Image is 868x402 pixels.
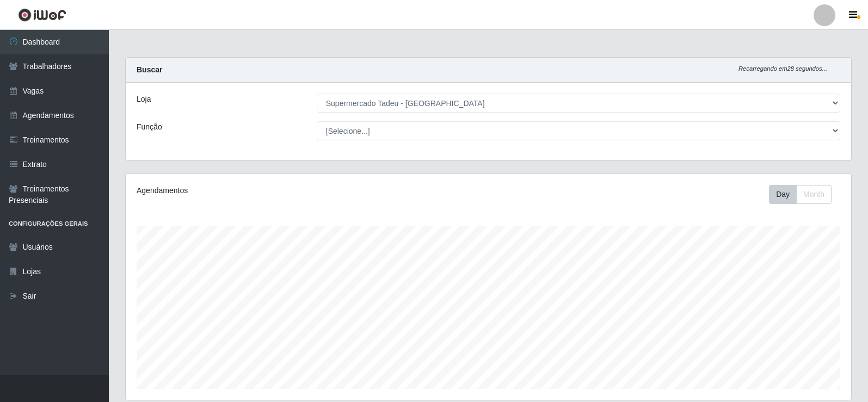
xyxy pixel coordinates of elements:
[137,94,151,105] label: Loja
[769,185,797,204] button: Day
[738,65,827,72] i: Recarregando em 28 segundos...
[769,185,832,204] div: First group
[769,185,840,204] div: Toolbar with button groups
[796,185,832,204] button: Month
[18,8,66,22] img: CoreUI Logo
[137,121,162,133] label: Função
[137,185,420,196] div: Agendamentos
[137,65,162,74] strong: Buscar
